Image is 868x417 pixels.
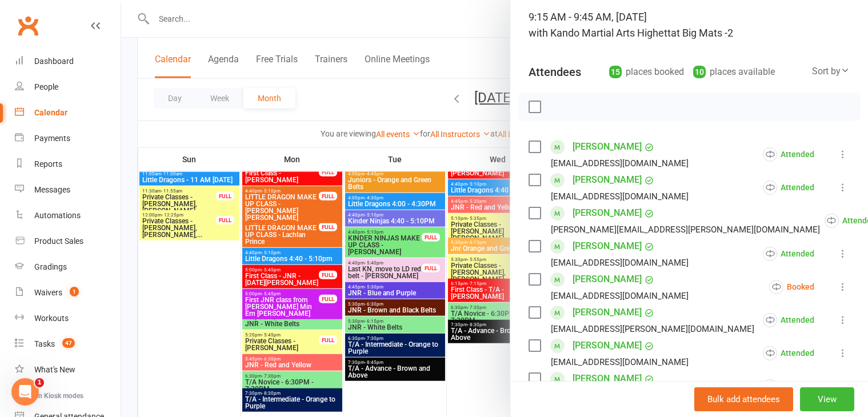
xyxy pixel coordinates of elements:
div: What's New [34,365,75,374]
div: [EMAIL_ADDRESS][DOMAIN_NAME] [551,288,689,303]
div: 10 [693,66,706,78]
div: Messages [34,185,70,194]
span: 1 [70,287,79,296]
div: Tasks [34,339,55,348]
span: with Kando Martial Arts Highett [529,27,671,39]
div: Attended [763,346,814,360]
span: 1 [35,378,44,387]
div: [EMAIL_ADDRESS][DOMAIN_NAME] [551,189,689,204]
a: Reports [15,151,121,177]
a: Product Sales [15,228,121,254]
div: Attended [763,313,814,327]
div: Payments [34,134,70,143]
div: Reports [34,159,62,169]
a: Gradings [15,254,121,280]
button: View [800,387,854,411]
div: Workouts [34,314,69,323]
a: [PERSON_NAME] [573,336,642,355]
a: [PERSON_NAME] [573,171,642,189]
a: Dashboard [15,49,121,74]
a: What's New [15,357,121,383]
div: Attended [763,181,814,195]
div: [EMAIL_ADDRESS][PERSON_NAME][DOMAIN_NAME] [551,322,754,336]
div: Attended [763,147,814,162]
div: Attended [763,379,814,394]
div: Product Sales [34,236,83,246]
span: 47 [62,338,75,348]
a: [PERSON_NAME] [573,237,642,255]
a: [PERSON_NAME] [573,138,642,156]
a: Messages [15,177,121,203]
a: Workouts [15,306,121,331]
div: Automations [34,211,81,220]
a: [PERSON_NAME] [573,204,642,222]
a: Clubworx [14,11,42,40]
div: People [34,82,58,91]
div: Attended [763,247,814,261]
div: Gradings [34,262,67,271]
div: Dashboard [34,57,74,66]
button: Bulk add attendees [694,387,793,411]
div: [PERSON_NAME][EMAIL_ADDRESS][PERSON_NAME][DOMAIN_NAME] [551,222,820,237]
a: Payments [15,126,121,151]
div: [EMAIL_ADDRESS][DOMAIN_NAME] [551,355,689,370]
a: [PERSON_NAME] [573,370,642,388]
a: [PERSON_NAME] [573,303,642,322]
iframe: Intercom live chat [11,378,39,406]
div: 9:15 AM - 9:45 AM, [DATE] [529,9,850,41]
span: at Big Mats -2 [671,27,733,39]
a: [PERSON_NAME] [573,270,642,288]
a: Tasks 47 [15,331,121,357]
a: Waivers 1 [15,280,121,306]
a: People [15,74,121,100]
div: places available [693,64,775,80]
div: Booked [769,280,814,294]
div: Waivers [34,288,62,297]
div: Attendees [529,64,581,80]
a: Automations [15,203,121,228]
div: [EMAIL_ADDRESS][DOMAIN_NAME] [551,255,689,270]
a: Calendar [15,100,121,126]
div: [EMAIL_ADDRESS][DOMAIN_NAME] [551,156,689,171]
div: places booked [609,64,684,80]
div: Sort by [812,64,850,79]
div: 15 [609,66,622,78]
div: Calendar [34,108,67,117]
